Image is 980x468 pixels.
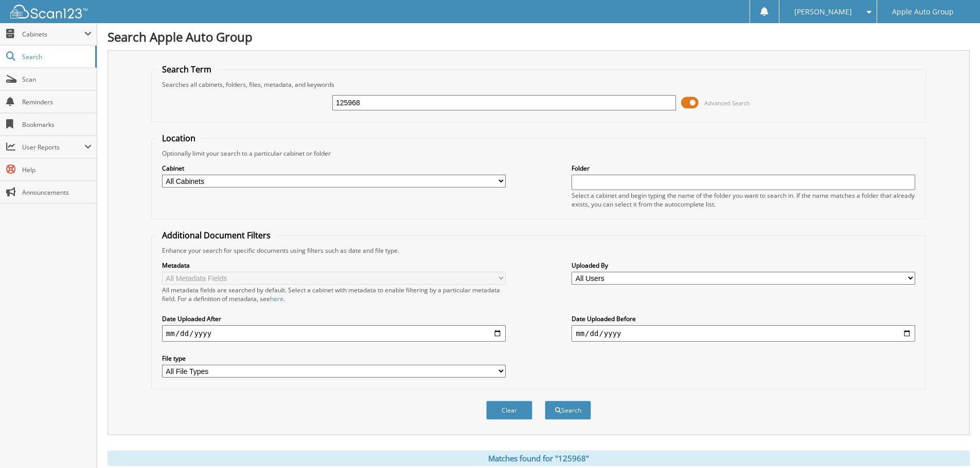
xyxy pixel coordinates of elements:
[162,314,506,323] label: Date Uploaded After
[162,354,506,363] label: File type
[22,75,92,84] span: Scan
[108,28,970,45] h1: Search Apple Auto Group
[22,98,92,106] span: Reminders
[157,80,920,89] div: Searches all cabinets, folders, files, metadata, and keywords
[157,230,276,241] legend: Additional Document Filters
[572,325,915,342] input: end
[157,246,920,255] div: Enhance your search for specific documents using filters such as date and file type.
[572,314,915,323] label: Date Uploaded Before
[270,294,283,303] a: here
[22,120,92,129] span: Bookmarks
[572,164,915,173] label: Folder
[157,149,920,158] div: Optionally limit your search to a particular cabinet or folder
[162,325,506,342] input: start
[157,64,217,75] legend: Search Term
[545,401,591,420] button: Search
[704,99,750,107] span: Advanced Search
[22,143,84,152] span: User Reports
[10,5,87,18] img: scan123-logo-white.svg
[572,261,915,270] label: Uploaded By
[892,9,954,15] span: Apple Auto Group
[572,191,915,209] div: Select a cabinet and begin typing the name of the folder you want to search in. If the name match...
[108,451,970,466] div: Matches found for "125968"
[162,286,506,303] div: All metadata fields are searched by default. Select a cabinet with metadata to enable filtering b...
[22,188,92,197] span: Announcements
[794,9,852,15] span: [PERSON_NAME]
[157,133,201,144] legend: Location
[486,401,532,420] button: Clear
[22,30,84,39] span: Cabinets
[162,164,506,173] label: Cabinet
[162,261,506,270] label: Metadata
[22,52,90,61] span: Search
[22,165,92,174] span: Help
